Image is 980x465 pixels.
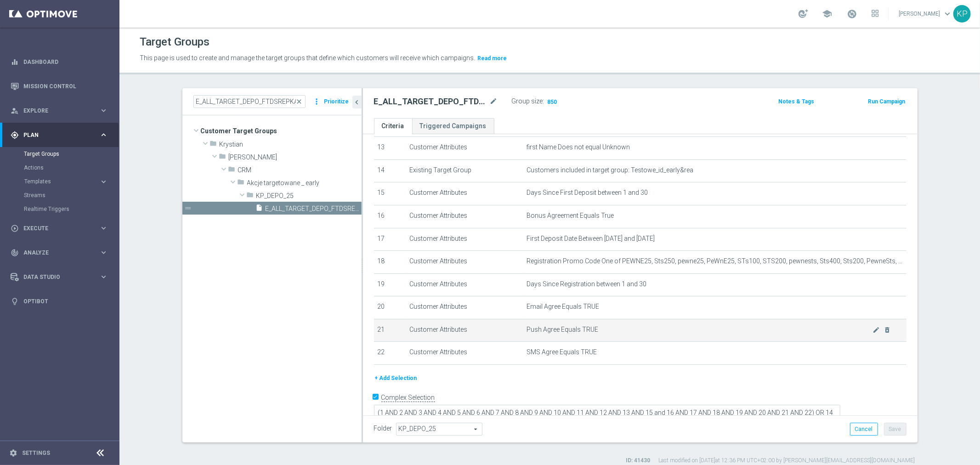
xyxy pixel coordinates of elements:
td: Customer Attributes [406,182,523,205]
i: delete_forever [884,326,891,334]
span: Data Studio [23,274,99,280]
i: keyboard_arrow_right [99,130,108,139]
div: Dashboard [11,50,108,74]
i: keyboard_arrow_right [99,248,108,257]
button: Data Studio keyboard_arrow_right [10,273,108,281]
td: Customer Attributes [406,342,523,365]
a: Settings [22,450,50,456]
span: KP_DEPO_25 [256,192,362,200]
td: 15 [374,182,406,205]
span: Plan [23,132,99,138]
div: Streams [24,188,119,202]
span: Customers included in target group: Testowe_id_early&rea [527,166,693,174]
a: Mission Control [23,74,108,98]
i: play_circle_outline [11,224,19,232]
div: Actions [24,161,119,175]
label: : [543,97,544,105]
td: Customer Attributes [406,137,523,160]
button: Save [884,423,906,436]
td: 19 [374,273,406,296]
span: Explore [23,108,99,113]
a: Optibot [23,289,108,313]
a: Realtime Triggers [24,205,96,213]
i: more_vert [312,95,322,108]
button: Mission Control [10,83,108,90]
label: Folder [374,425,392,432]
button: + Add Selection [374,373,418,383]
span: Email Agree Equals TRUE [527,303,599,311]
div: Data Studio [11,273,99,281]
span: SMS Agree Equals TRUE [527,348,597,356]
h2: E_ALL_TARGET_DEPO_FTDSREPKA EXTRA50DOWO_011025 [374,96,488,107]
td: Customer Attributes [406,251,523,274]
span: Akcje targetowane _ early [247,179,362,187]
i: gps_fixed [11,131,19,139]
span: Push Agree Equals TRUE [527,326,872,334]
i: person_search [11,107,19,115]
a: Streams [24,192,96,199]
a: Triggered Campaigns [412,118,494,134]
td: 17 [374,228,406,251]
i: folder [219,153,227,163]
i: settings [9,449,17,457]
td: Customer Attributes [406,273,523,296]
button: person_search Explore keyboard_arrow_right [10,107,108,114]
div: equalizer Dashboard [10,58,108,66]
div: Templates [24,175,119,188]
button: lightbulb Optibot [10,298,108,305]
span: Krystian P. [229,153,362,161]
div: Analyze [11,249,99,257]
i: folder [228,165,236,176]
i: folder [238,178,245,189]
div: Execute [11,224,99,232]
label: Group size [512,97,543,105]
i: folder [210,140,217,150]
i: keyboard_arrow_right [99,177,108,186]
button: chevron_left [352,96,362,108]
td: 14 [374,159,406,182]
div: Explore [11,107,99,115]
span: E_ALL_TARGET_DEPO_FTDSREPKA EXTRA50DOWO_011025 [266,205,362,213]
td: Customer Attributes [406,296,523,319]
i: keyboard_arrow_right [99,272,108,281]
button: Templates keyboard_arrow_right [24,178,108,185]
button: track_changes Analyze keyboard_arrow_right [10,249,108,256]
h1: Target Groups [140,35,210,49]
div: Plan [11,131,99,139]
button: Cancel [850,423,878,436]
i: chevron_left [353,98,362,107]
span: Days Since First Deposit between 1 and 30 [527,189,648,197]
td: 22 [374,342,406,365]
i: mode_edit [872,326,880,334]
a: [PERSON_NAME]keyboard_arrow_down [898,7,953,21]
label: Last modified on [DATE] at 12:36 PM UTC+02:00 by [PERSON_NAME][EMAIL_ADDRESS][DOMAIN_NAME] [659,457,915,465]
div: Realtime Triggers [24,202,119,216]
a: Actions [24,164,96,171]
td: Existing Target Group [406,159,523,182]
i: lightbulb [11,297,19,306]
div: play_circle_outline Execute keyboard_arrow_right [10,225,108,232]
td: Customer Attributes [406,319,523,342]
i: folder [247,191,254,202]
a: Target Groups [24,150,96,158]
span: close [296,98,303,105]
td: Customer Attributes [406,205,523,228]
i: equalizer [11,58,19,66]
div: Optibot [11,289,108,313]
div: Templates [24,179,99,184]
span: First Deposit Date Between [DATE] and [DATE] [527,235,655,243]
button: gps_fixed Plan keyboard_arrow_right [10,131,108,139]
td: 13 [374,137,406,160]
button: Notes & Tags [777,96,815,107]
button: Read more [476,53,508,63]
td: 18 [374,251,406,274]
span: Krystian [220,141,362,148]
div: Target Groups [24,147,119,161]
span: Days Since Registration between 1 and 30 [527,280,646,288]
span: school [822,9,832,19]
